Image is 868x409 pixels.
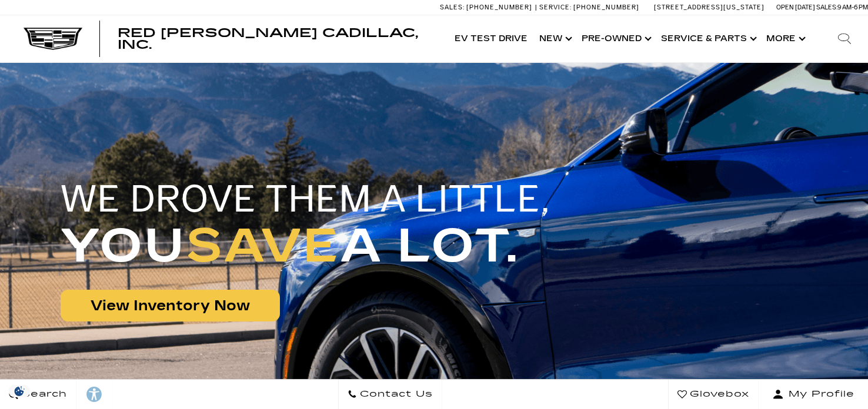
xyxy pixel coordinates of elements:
span: [PHONE_NUMBER] [466,4,532,11]
button: Open user profile menu [759,380,868,409]
a: Contact Us [338,380,442,409]
span: Contact Us [357,386,433,403]
span: [PHONE_NUMBER] [573,4,639,11]
span: 9 AM-6 PM [837,4,868,11]
h1: YOU A LOT. [61,232,807,260]
span: Glovebox [687,386,749,403]
section: Click to Open Cookie Consent Modal [6,385,33,397]
a: Glovebox [668,380,759,409]
span: Sales: [440,4,465,11]
span: Red [PERSON_NAME] Cadillac, Inc. [118,26,418,52]
a: EV Test Drive [449,15,533,62]
span: Service: [539,4,572,11]
span: Open [DATE] [776,4,815,11]
a: Pre-Owned [576,15,655,62]
span: SAVE [186,218,340,274]
img: Cadillac Dark Logo with Cadillac White Text [24,28,82,50]
a: Sales: [PHONE_NUMBER] [440,4,535,11]
a: [STREET_ADDRESS][US_STATE] [654,4,764,11]
span: Sales: [816,4,837,11]
a: Red [PERSON_NAME] Cadillac, Inc. [118,27,437,51]
h2: WE DROVE THEM A LITTLE, [61,179,807,220]
span: My Profile [784,386,854,403]
img: Opt-Out Icon [6,385,33,397]
button: More [760,15,809,62]
a: View Inventory Now [61,290,280,321]
a: New [533,15,576,62]
a: Service: [PHONE_NUMBER] [535,4,642,11]
span: Search [18,386,67,403]
a: Service & Parts [655,15,760,62]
